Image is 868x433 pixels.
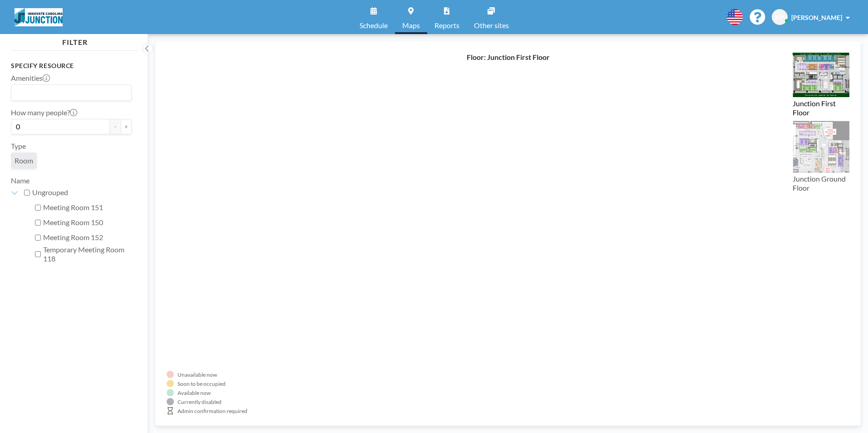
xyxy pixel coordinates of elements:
[32,188,132,197] label: Ungrouped
[121,119,132,134] button: +
[178,389,211,396] div: Available now
[434,22,459,29] span: Reports
[402,22,420,29] span: Maps
[11,74,50,83] label: Amenities
[11,62,132,70] h3: Specify resource
[474,22,509,29] span: Other sites
[793,99,836,117] label: Junction First Floor
[793,121,849,172] img: 48647ba96d77f71270a56cbfe03b9728.png
[793,53,849,97] img: 3976ca476e1e6d5dd6c90708b3b90000.png
[791,14,842,21] span: [PERSON_NAME]
[775,13,784,21] span: KP
[43,218,132,227] label: Meeting Room 150
[178,371,217,378] div: Unavailable now
[12,87,126,98] input: Search for option
[43,245,132,263] label: Temporary Meeting Room 118
[11,108,77,117] label: How many people?
[11,142,26,151] label: Type
[43,203,132,212] label: Meeting Room 151
[15,156,33,165] span: Room
[11,85,131,100] div: Search for option
[178,399,222,405] div: Currently disabled
[11,34,139,47] h4: FILTER
[178,408,247,414] div: Admin confirmation required
[11,176,30,185] label: Name
[15,8,63,26] img: organization-logo
[467,53,550,62] h4: Floor: Junction First Floor
[110,119,121,134] button: -
[793,174,846,192] label: Junction Ground Floor
[43,233,132,242] label: Meeting Room 152
[178,380,226,387] div: Soon to be occupied
[360,22,388,29] span: Schedule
